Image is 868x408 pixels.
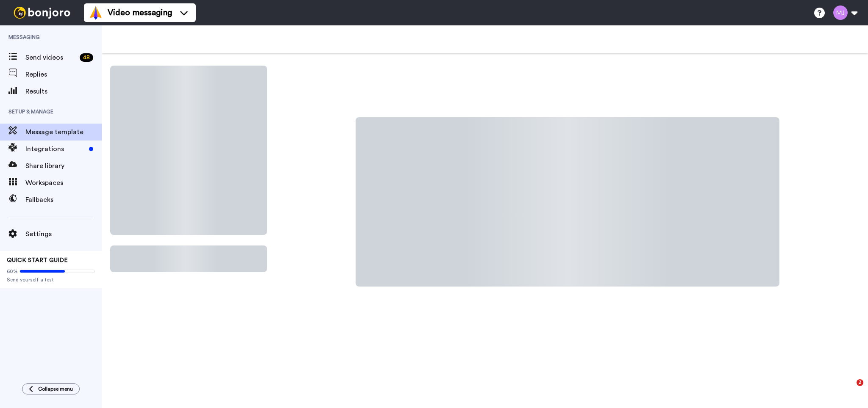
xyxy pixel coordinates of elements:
img: bj-logo-header-white.svg [10,7,74,19]
span: 2 [857,379,863,386]
span: Video messaging [108,7,172,19]
button: Collapse menu [22,383,80,394]
span: Send videos [25,52,76,63]
span: Integrations [25,144,86,154]
span: Message template [25,127,102,137]
span: Collapse menu [38,386,73,392]
span: Replies [25,69,102,80]
span: QUICK START GUIDE [7,257,68,263]
iframe: Intercom live chat [839,379,860,400]
span: Workspaces [25,178,102,188]
span: Settings [25,229,102,239]
span: Share library [25,161,102,171]
span: Send yourself a test [7,276,95,283]
img: vm-color.svg [89,6,103,19]
span: Fallbacks [25,195,102,205]
div: 48 [80,53,93,62]
span: Results [25,86,102,96]
span: 60% [7,268,18,275]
